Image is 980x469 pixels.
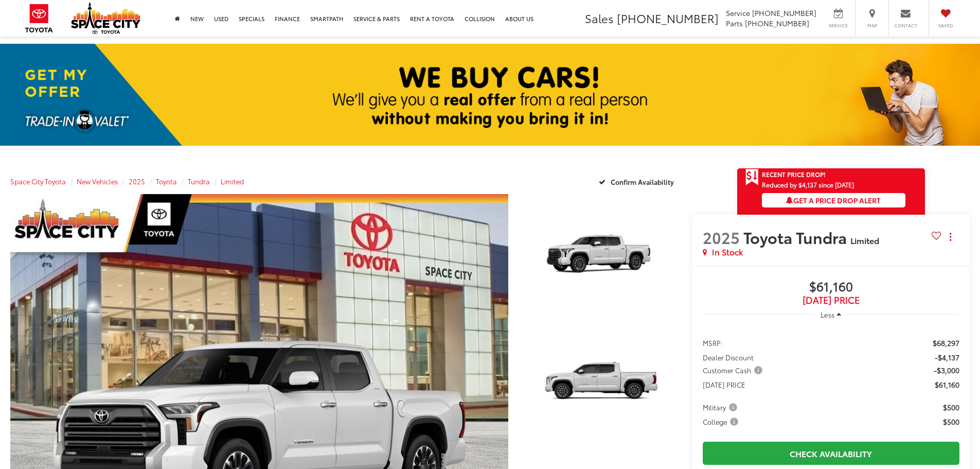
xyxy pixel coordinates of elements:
span: Limited [850,234,879,246]
button: Customer Cash [703,365,766,375]
a: Tundra [188,177,210,186]
span: $500 [943,402,959,412]
span: $61,160 [703,280,959,295]
span: Parts [726,18,743,28]
a: Expand Photo 2 [520,322,682,444]
button: Confirm Availability [593,172,682,190]
span: In Stock [712,246,743,258]
span: [PHONE_NUMBER] [745,18,809,28]
span: [DATE] PRICE [703,379,745,390]
span: Customer Cash [703,365,764,375]
span: Recent Price Drop! [762,170,826,179]
button: Actions [941,228,959,246]
span: Reduced by $4,137 since [DATE] [762,181,905,188]
span: 2025 [703,226,740,248]
span: dropdown dots [950,233,951,241]
a: 2025 [129,177,145,186]
button: Less [815,305,846,324]
img: 2025 Toyota Tundra Limited [518,193,683,317]
img: 2025 Toyota Tundra Limited [518,321,683,445]
span: $68,297 [933,338,959,348]
a: Toyota [156,177,177,186]
img: Space City Toyota [71,2,140,34]
span: Military [703,402,739,412]
span: Get Price Drop Alert [745,168,759,186]
span: Get a Price Drop Alert [786,195,881,205]
span: College [703,416,740,427]
span: $500 [943,416,959,427]
a: Check Availability [703,442,959,465]
button: Military [703,402,741,412]
a: New Vehicles [77,177,118,186]
span: Confirm Availability [611,177,674,186]
span: Toyota Tundra [743,226,850,248]
span: -$4,137 [935,352,959,362]
span: [DATE] Price [703,295,959,305]
span: Sales [585,10,614,26]
a: Space City Toyota [10,177,66,186]
span: -$3,000 [934,365,959,375]
button: College [703,416,742,427]
span: Service [827,22,850,29]
span: $61,160 [935,379,959,390]
span: Dealer Discount [703,352,754,362]
a: Limited [221,177,244,186]
span: Contact [894,22,917,29]
span: Service [726,8,750,18]
span: Saved [934,22,957,29]
span: MSRP: [703,338,723,348]
span: [PHONE_NUMBER] [617,10,719,26]
span: [PHONE_NUMBER] [752,8,816,18]
a: Get Price Drop Alert Recent Price Drop! [737,168,925,181]
span: Map [861,22,883,29]
a: Expand Photo 1 [520,194,682,316]
span: Less [821,310,834,319]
